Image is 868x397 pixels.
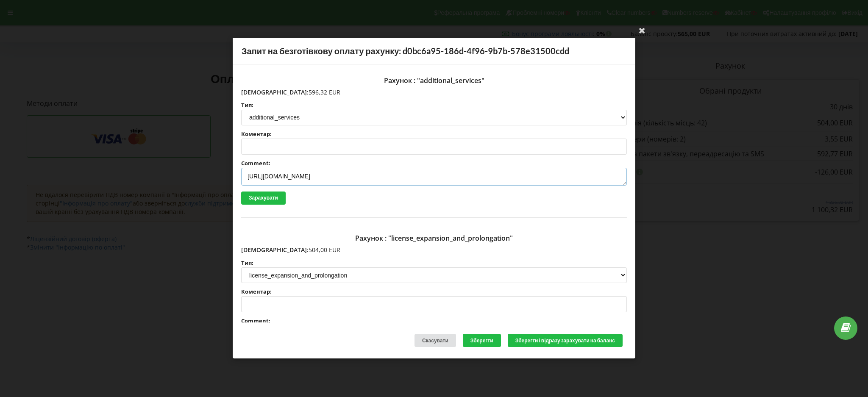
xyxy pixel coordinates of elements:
[241,88,627,97] p: 596,32 EUR
[241,246,627,254] p: 504,00 EUR
[241,192,286,205] button: Зарахувати
[241,246,309,254] span: [DEMOGRAPHIC_DATA]:
[233,38,635,64] div: Запит на безготівкову оплату рахунку: d0bc6a95-186d-4f96-9b7b-578e31500cdd
[241,103,627,108] label: Тип:
[241,230,627,246] div: Рахунок : "license_expansion_and_prolongation"
[241,289,627,295] label: Коментар:
[241,88,309,96] span: [DEMOGRAPHIC_DATA]:
[241,319,627,324] label: Comment:
[241,161,627,166] label: Comment:
[508,334,623,347] button: Зберегти і відразу зарахувати на баланс
[241,260,627,266] label: Тип:
[463,334,501,347] button: Зберегти
[241,73,627,88] div: Рахунок : "additional_services"
[415,334,456,347] div: Скасувати
[241,131,627,137] label: Коментар:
